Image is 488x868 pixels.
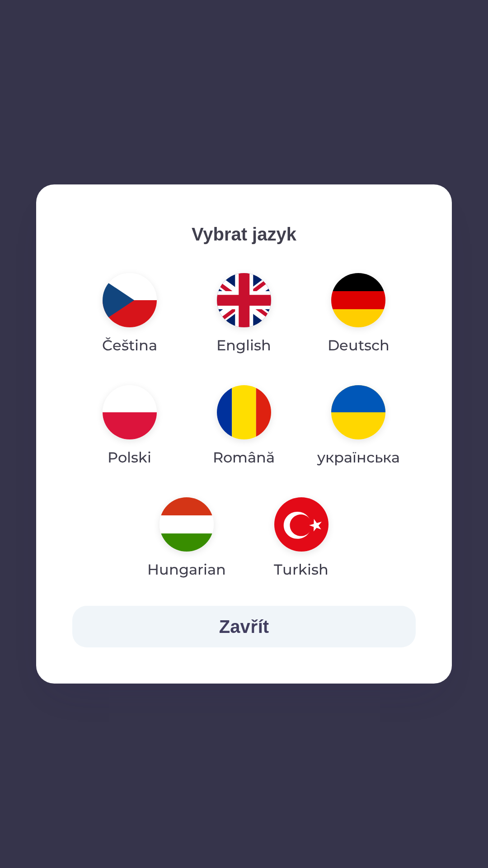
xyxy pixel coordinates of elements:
p: English [216,335,271,356]
button: English [195,266,293,363]
p: Deutsch [328,335,389,356]
button: Čeština [80,266,179,363]
img: en flag [217,273,271,327]
button: Deutsch [306,266,411,363]
button: Hungarian [130,490,244,588]
button: Turkish [252,490,350,588]
p: Vybrat jazyk [72,221,416,248]
p: Čeština [102,335,157,356]
img: tr flag [274,497,328,552]
img: cs flag [103,273,157,327]
img: pl flag [103,385,157,439]
p: Hungarian [147,559,226,580]
img: hu flag [160,497,214,552]
img: ro flag [217,385,271,439]
img: de flag [331,273,385,327]
p: Polski [108,447,151,468]
img: uk flag [331,385,385,439]
p: Română [213,447,275,468]
p: Turkish [274,559,328,580]
button: українська [301,378,416,476]
p: українська [317,447,400,468]
button: Zavřít [72,606,416,647]
button: Polski [81,378,178,476]
button: Română [191,378,296,476]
